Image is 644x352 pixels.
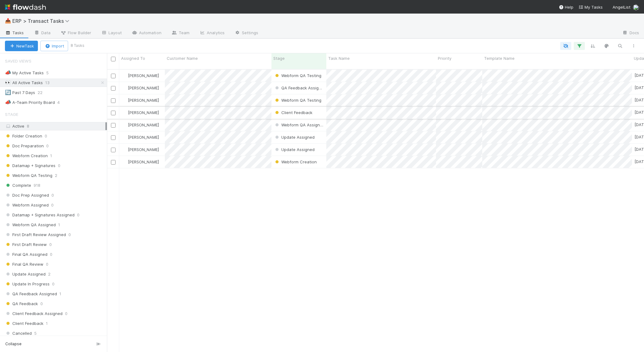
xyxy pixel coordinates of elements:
[5,70,11,75] span: 📣
[122,98,127,103] img: avatar_11833ecc-818b-4748-aee0-9d6cf8466369.png
[111,123,116,128] input: Toggle Row Selected
[5,69,44,77] div: My Active Tasks
[122,72,159,79] div: [PERSON_NAME]
[34,182,40,189] span: 918
[128,159,159,164] span: [PERSON_NAME]
[128,98,159,103] span: [PERSON_NAME]
[55,172,57,179] span: 2
[5,260,43,268] span: Final QA Review
[274,122,325,127] span: Webform QA Assigned
[5,132,42,140] span: Folder Creation
[274,122,323,128] div: Webform QA Assigned
[29,28,55,38] a: Data
[274,97,321,103] div: Webform QA Testing
[96,28,127,38] a: Layout
[167,55,198,61] span: Customer Name
[328,55,350,61] span: Task Name
[52,280,55,288] span: 0
[5,89,35,96] div: Past 7 Days
[5,221,56,229] span: Webform QA Assigned
[5,172,52,179] span: Webform QA Testing
[111,86,116,91] input: Toggle Row Selected
[122,147,127,152] img: avatar_ec9c1780-91d7-48bb-898e-5f40cebd5ff8.png
[40,41,68,51] button: Import
[5,280,50,288] span: Update In Progress
[5,290,57,298] span: QA Feedback Assigned
[5,182,31,189] span: Complete
[59,290,61,298] span: 1
[46,320,48,327] span: 1
[5,251,47,258] span: Final QA Assigned
[127,28,166,38] a: Automation
[5,99,55,106] div: A-Team Priority Board
[27,124,29,129] span: 8
[58,221,60,229] span: 1
[49,241,52,248] span: 0
[5,122,105,130] div: Active
[274,109,312,116] div: Client Feedback
[5,329,32,337] span: Cancelled
[5,270,46,278] span: Update Assigned
[578,4,603,10] a: My Tasks
[38,89,49,96] span: 22
[45,79,56,87] span: 13
[5,80,11,85] span: 👀
[12,18,72,24] span: ERP > Transact Tasks
[559,4,573,10] div: Help
[111,111,116,115] input: Toggle Row Selected
[5,310,63,317] span: Client Feedback Assigned
[128,122,159,127] span: [PERSON_NAME]
[71,43,84,48] small: 8 Tasks
[273,55,285,61] span: Stage
[5,79,43,87] div: All Active Tasks
[166,28,194,38] a: Team
[274,85,323,91] div: QA Feedback Assigned
[122,122,127,127] img: avatar_ef15843f-6fde-4057-917e-3fb236f438ca.png
[68,231,71,239] span: 0
[484,55,515,61] span: Template Name
[274,147,315,152] span: Update Assigned
[5,191,49,199] span: Doc Prep Assigned
[613,5,630,10] span: AngelList
[122,122,159,128] div: [PERSON_NAME]
[5,55,31,67] span: Saved Views
[122,135,127,140] img: avatar_ec9c1780-91d7-48bb-898e-5f40cebd5ff8.png
[51,191,54,199] span: 0
[77,211,79,219] span: 0
[58,162,60,170] span: 0
[46,142,49,150] span: 0
[122,110,127,115] img: avatar_ef15843f-6fde-4057-917e-3fb236f438ca.png
[274,98,321,103] span: Webform QA Testing
[65,310,67,317] span: 0
[128,73,159,78] span: [PERSON_NAME]
[5,320,43,327] span: Client Feedback
[5,152,48,160] span: Webform Creation
[34,329,37,337] span: 5
[128,135,159,140] span: [PERSON_NAME]
[111,135,116,140] input: Toggle Row Selected
[274,159,317,164] span: Webform Creation
[60,30,91,36] span: Flow Builder
[5,211,75,219] span: Datamap + Signatures Assigned
[55,28,96,38] a: Flow Builder
[5,18,11,23] span: 📥
[230,28,263,38] a: Settings
[122,109,159,116] div: [PERSON_NAME]
[5,100,11,105] span: 📣
[274,135,315,140] span: Update Assigned
[121,55,145,61] span: Assigned To
[5,300,38,308] span: QA Feedback
[617,28,644,38] a: Docs
[128,110,159,115] span: [PERSON_NAME]
[111,160,116,165] input: Toggle Row Selected
[438,55,451,61] span: Priority
[122,97,159,103] div: [PERSON_NAME]
[5,2,46,12] img: logo-inverted-e16ddd16eac7371096b0.svg
[5,201,49,209] span: Webform Assigned
[48,270,51,278] span: 2
[5,108,18,121] span: Stage
[274,85,326,90] span: QA Feedback Assigned
[40,300,43,308] span: 0
[5,231,66,239] span: First Draft Review Assigned
[5,162,55,170] span: Datamap + Signatures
